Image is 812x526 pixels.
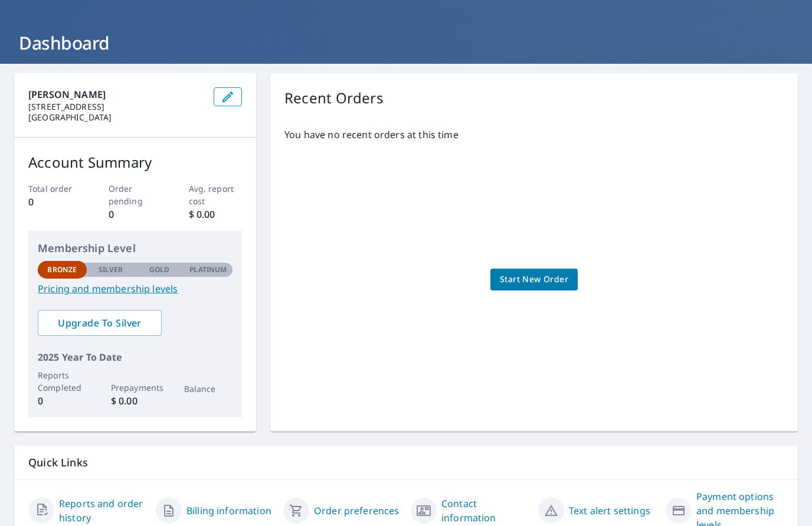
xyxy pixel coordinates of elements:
[38,369,87,394] p: Reports Completed
[284,128,784,142] p: You have no recent orders at this time
[569,504,650,518] a: Text alert settings
[490,269,578,290] a: Start New Order
[149,264,169,275] p: Gold
[38,310,162,336] a: Upgrade To Silver
[189,207,243,221] p: $ 0.00
[99,264,123,275] p: Silver
[28,102,204,112] p: [STREET_ADDRESS]
[189,182,243,207] p: Avg. report cost
[28,195,82,209] p: 0
[14,31,798,55] h1: Dashboard
[28,152,242,173] p: Account Summary
[184,383,233,395] p: Balance
[186,504,271,518] a: Billing information
[28,87,204,102] p: [PERSON_NAME]
[314,504,400,518] a: Order preferences
[28,182,82,195] p: Total order
[500,272,568,287] span: Start New Order
[284,87,384,109] p: Recent Orders
[28,112,204,123] p: [GEOGRAPHIC_DATA]
[189,264,227,275] p: Platinum
[111,381,160,394] p: Prepayments
[111,394,160,408] p: $ 0.00
[28,455,784,470] p: Quick Links
[47,264,77,275] p: Bronze
[109,182,162,207] p: Order pending
[109,207,162,221] p: 0
[38,350,233,364] p: 2025 Year To Date
[59,496,146,525] a: Reports and order history
[38,282,233,296] a: Pricing and membership levels
[38,394,87,408] p: 0
[441,496,529,525] a: Contact information
[38,240,233,256] p: Membership Level
[47,316,152,329] span: Upgrade To Silver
